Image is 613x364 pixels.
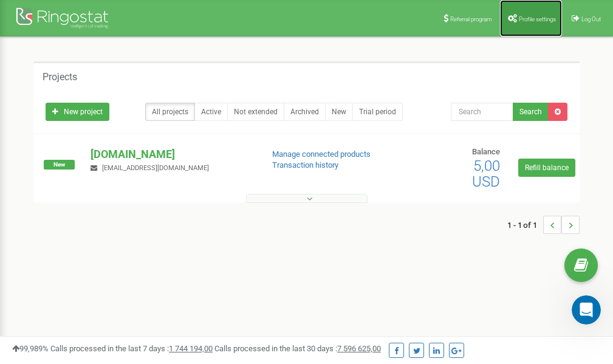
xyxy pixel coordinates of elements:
[50,344,213,353] span: Calls processed in the last 7 days :
[102,164,209,172] span: [EMAIL_ADDRESS][DOMAIN_NAME]
[451,103,513,121] input: Search
[145,103,195,121] a: All projects
[472,147,500,156] span: Balance
[214,344,381,353] span: Calls processed in the last 30 days :
[46,103,109,121] a: New project
[272,160,338,170] a: Transaction history
[507,204,580,246] nav: ...
[337,344,381,353] u: 7 596 625,00
[507,216,543,234] span: 1 - 1 of 1
[43,72,77,83] h5: Projects
[194,103,228,121] a: Active
[472,157,500,190] span: 5,00 USD
[227,103,284,121] a: Not extended
[44,160,75,170] span: New
[169,344,213,353] u: 1 744 194,00
[518,159,575,177] a: Refill balance
[581,16,601,22] span: Log Out
[450,16,492,22] span: Referral program
[325,103,353,121] a: New
[519,16,556,22] span: Profile settings
[352,103,403,121] a: Trial period
[91,146,252,162] p: [DOMAIN_NAME]
[513,103,549,121] button: Search
[572,295,601,325] iframe: Intercom live chat
[12,344,49,353] span: 99,989%
[284,103,326,121] a: Archived
[272,149,371,159] a: Manage connected products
